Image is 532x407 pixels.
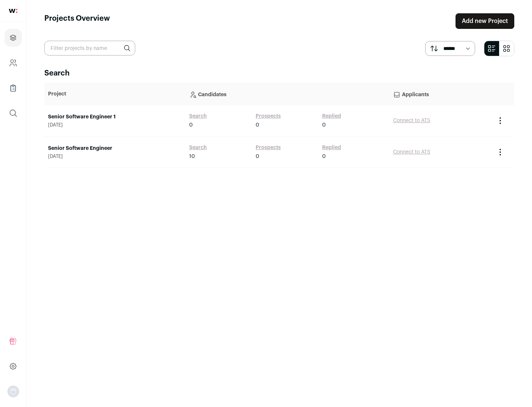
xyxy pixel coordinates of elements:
[256,112,281,120] a: Prospects
[189,121,193,129] span: 0
[9,9,17,13] img: wellfound-shorthand-0d5821cbd27db2630d0214b213865d53afaa358527fdda9d0ea32b1df1b89c2c.svg
[496,148,505,157] button: Project Actions
[4,54,22,72] a: Company and ATS Settings
[456,13,514,29] a: Add new Project
[189,144,207,151] a: Search
[322,153,326,160] span: 0
[48,90,182,98] p: Project
[44,41,135,55] input: Filter projects by name
[322,112,341,120] a: Replied
[189,153,195,160] span: 10
[48,122,182,128] span: [DATE]
[393,87,488,101] p: Applicants
[44,13,110,29] h1: Projects Overview
[322,144,341,151] a: Replied
[4,79,22,97] a: Company Lists
[4,29,22,47] a: Projects
[189,112,207,120] a: Search
[48,154,182,159] span: [DATE]
[393,149,430,155] a: Connect to ATS
[7,386,19,397] img: nopic.png
[256,144,281,151] a: Prospects
[496,116,505,125] button: Project Actions
[322,121,326,129] span: 0
[189,87,386,101] p: Candidates
[7,386,19,397] button: Open dropdown
[44,68,514,78] h2: Search
[256,153,259,160] span: 0
[48,113,182,121] a: Senior Software Engineer 1
[48,145,182,152] a: Senior Software Engineer
[393,118,430,123] a: Connect to ATS
[256,121,259,129] span: 0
